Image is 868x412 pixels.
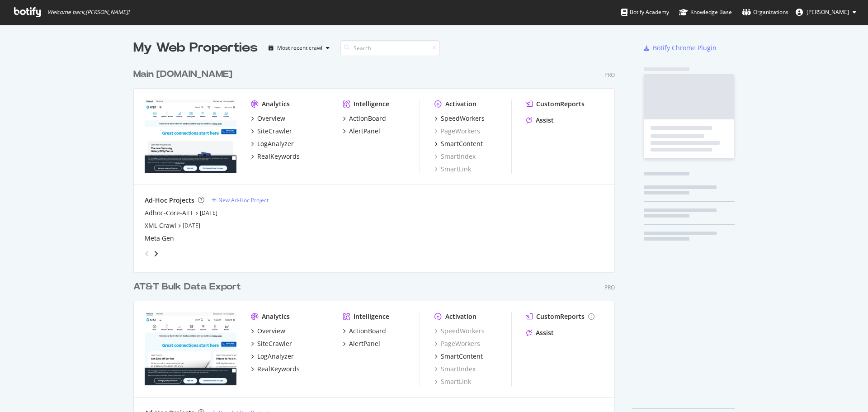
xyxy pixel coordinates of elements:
div: AlertPanel [349,339,380,348]
div: Analytics [262,99,290,109]
span: Zach Doty [807,8,849,16]
a: LogAnalyzer [251,352,294,361]
div: LogAnalyzer [257,352,294,361]
div: angle-right [153,249,159,258]
a: AT&T Bulk Data Export [133,280,245,294]
div: My Web Properties [133,39,258,57]
div: SmartContent [441,139,483,148]
div: CustomReports [536,312,585,321]
div: New Ad-Hoc Project [218,196,269,204]
div: CustomReports [536,99,585,109]
div: SpeedWorkers [441,114,485,123]
a: Assist [526,116,554,125]
div: Botify Chrome Plugin [653,43,717,52]
a: Adhoc-Core-ATT [145,208,193,218]
a: Assist [526,328,554,337]
button: [PERSON_NAME] [788,5,863,19]
a: SmartIndex [434,365,476,374]
div: Overview [257,114,285,123]
a: PageWorkers [434,339,480,348]
div: Knowledge Base [679,8,732,17]
div: SiteCrawler [257,127,292,136]
a: [DATE] [200,209,217,217]
a: CustomReports [526,312,594,321]
div: Most recent crawl [277,45,322,51]
div: Main [DOMAIN_NAME] [133,68,232,81]
a: Meta Gen [145,234,174,243]
div: AT&T Bulk Data Export [133,280,241,294]
div: AlertPanel [349,127,380,136]
a: CustomReports [526,99,585,109]
div: RealKeywords [257,365,300,374]
div: angle-left [141,246,153,261]
a: RealKeywords [251,152,300,161]
div: Activation [445,312,476,321]
a: SiteCrawler [251,339,292,348]
a: SmartIndex [434,152,476,161]
a: SmartContent [434,139,483,148]
a: LogAnalyzer [251,139,294,148]
div: Intelligence [354,312,389,321]
div: Overview [257,327,285,336]
div: ActionBoard [349,327,386,336]
a: New Ad-Hoc Project [212,196,269,204]
div: Activation [445,99,476,109]
div: RealKeywords [257,152,300,161]
a: SmartContent [434,352,483,361]
a: Botify Chrome Plugin [644,43,717,52]
div: SmartContent [441,352,483,361]
span: Welcome back, [PERSON_NAME] ! [47,9,129,16]
div: Intelligence [354,99,389,109]
a: SpeedWorkers [434,114,485,123]
div: Pro [604,284,615,291]
a: SiteCrawler [251,127,292,136]
div: Analytics [262,312,290,321]
input: Search [340,40,440,56]
div: Assist [536,116,554,125]
a: ActionBoard [343,327,386,336]
a: RealKeywords [251,365,300,374]
button: Most recent crawl [265,41,333,55]
a: Main [DOMAIN_NAME] [133,68,236,81]
a: Overview [251,114,285,123]
a: AlertPanel [343,339,380,348]
div: SiteCrawler [257,339,292,348]
a: SmartLink [434,377,471,386]
a: AlertPanel [343,127,380,136]
img: attbulkexport.com [145,312,236,385]
div: Assist [536,328,554,337]
a: SmartLink [434,165,471,174]
a: XML Crawl [145,221,176,230]
a: Overview [251,327,285,336]
div: Pro [604,71,615,79]
div: ActionBoard [349,114,386,123]
a: ActionBoard [343,114,386,123]
a: SpeedWorkers [434,327,485,336]
img: att.com [145,99,236,173]
div: LogAnalyzer [257,139,294,148]
a: [DATE] [183,222,200,229]
div: Organizations [742,8,788,17]
div: Ad-Hoc Projects [145,196,194,205]
a: PageWorkers [434,127,480,136]
div: Botify Academy [621,8,669,17]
